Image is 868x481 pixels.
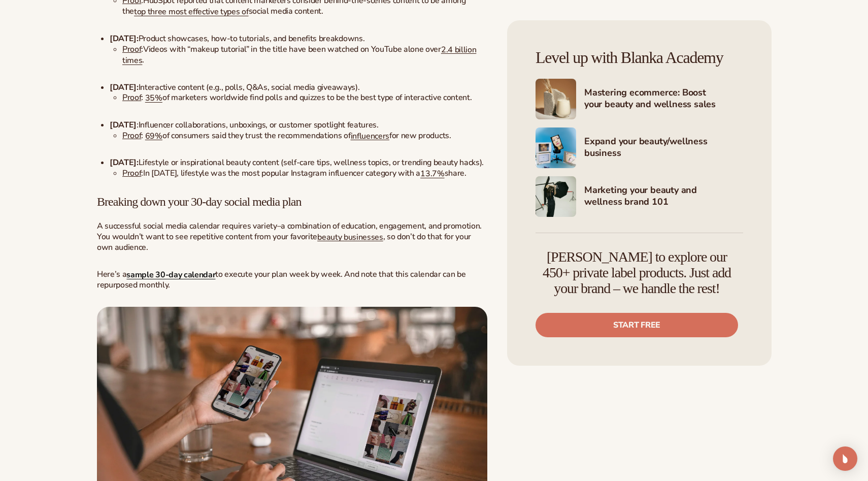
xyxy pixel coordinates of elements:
span: Here’s a to execute your plan week by week. And note that this calendar can be repurposed monthly. [97,269,465,291]
span: : [122,130,143,141]
strong: [DATE]: [110,82,139,93]
a: Start free [536,313,738,337]
span: share. [445,168,466,179]
span: Lifestyle or inspirational beauty content (self-care tips, wellness topics, or trending beauty ha... [139,157,484,168]
h4: Marketing your beauty and wellness brand 101 [584,184,743,209]
span: , so don’t do that for your own audience. [97,231,471,253]
img: Shopify Image 6 [536,79,576,119]
span: : [122,168,143,179]
span: of marketers worldwide find polls and quizzes to be the best type of interactive content. [162,92,472,103]
h4: Mastering ecommerce: Boost your beauty and wellness sales [584,87,743,112]
a: top three most effective types of [134,6,248,17]
a: 13.7% [420,168,444,179]
span: Proof [122,130,141,141]
a: Shopify Image 8 Marketing your beauty and wellness brand 101 [536,176,743,217]
span: : [122,44,143,55]
strong: [DATE]: [110,157,139,168]
span: : [122,92,143,103]
span: Proof [122,168,141,179]
a: sample 30-day calendar [126,269,215,280]
span: . [142,54,144,66]
h4: Expand your beauty/wellness business [584,136,743,161]
span: Product showcases, how-to tutorials, and benefits breakdowns. [139,33,364,44]
span: Proof [122,44,141,55]
span: Proof [122,92,141,103]
span: of consumers said they trust the recommendations of [162,130,351,141]
div: Open Intercom Messenger [833,446,857,471]
span: Interactive content (e.g., polls, Q&As, social media giveaways). [139,82,360,93]
a: 2.4 billion times [122,44,476,66]
a: Shopify Image 7 Expand your beauty/wellness business [536,127,743,168]
span: Influencer collaborations, unboxings, or customer spotlight features. [139,119,379,131]
span: Videos with “makeup tutorial” in the title have been watched on YouTube alone over [143,44,441,55]
a: 35% [145,92,162,104]
a: Shopify Image 6 Mastering ecommerce: Boost your beauty and wellness sales [536,79,743,119]
h4: Level up with Blanka Academy [536,49,743,67]
span: Breaking down your 30-day social media plan [97,195,302,208]
a: 69% [145,130,162,141]
strong: [DATE]: [110,33,139,44]
h4: [PERSON_NAME] to explore our 450+ private label products. Just add your brand – we handle the rest! [536,249,738,296]
a: influencers [351,130,389,141]
strong: [DATE] [110,119,137,131]
img: Shopify Image 7 [536,127,576,168]
span: A successful social media calendar requires variety–a combination of education, engagement, and p... [97,220,482,242]
span: : [110,119,139,131]
a: beauty businesses [317,231,383,242]
span: for new products. [389,130,451,141]
span: social media content. [249,6,323,17]
img: Shopify Image 8 [536,176,576,217]
span: In [DATE], lifestyle was the most popular Instagram influencer category with a [143,168,420,179]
